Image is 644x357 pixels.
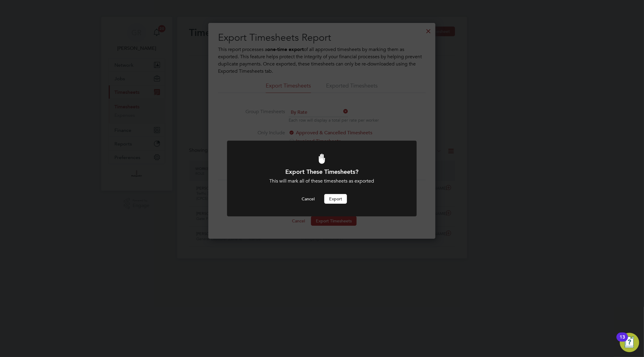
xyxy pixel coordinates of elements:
div: 13 [620,337,625,345]
h1: Export These Timesheets? [243,168,400,176]
button: Export [324,194,347,204]
button: Open Resource Center, 13 new notifications [620,333,639,352]
div: This will mark all of these timesheets as exported [243,178,400,184]
button: Cancel [297,194,319,204]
